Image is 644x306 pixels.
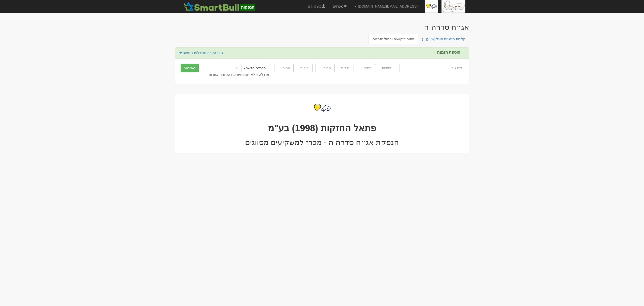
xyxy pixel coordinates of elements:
div: פתאל החזקות (1998) בע"מ - אג״ח (סדרה ה) - הנפקה לציבור [424,23,469,31]
img: SmartBull Logo [182,1,256,11]
input: שם גוף [399,64,465,72]
a: ניתוח ביקושים וניהול הזמנות [369,34,419,44]
button: מגבלה חדשה [240,64,269,72]
strong: פתאל החזקות (1998) בע"מ [268,123,376,133]
input: יחידות [375,64,394,72]
input: יחידות [334,64,353,72]
input: % [224,64,242,72]
button: שמור [181,64,199,72]
input: מחיר [315,64,334,72]
h2: הנפקת אג״ח סדרה ה - מכרז למשקיעים מסווגים [179,138,465,146]
a: הצג הערה ומגבלות נוספות [179,50,223,56]
input: מחיר [274,64,293,72]
label: מגבלה זו לא משותפת עם הזמנות אחרות [209,72,269,77]
a: קליטת הזמנות אונליין(טוען...) [418,34,470,44]
img: Auction Logo [312,98,332,118]
label: הוספת הזמנה [437,50,460,55]
input: מחיר [356,64,375,72]
span: (טוען...) [422,37,434,41]
input: יחידות [294,64,313,72]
